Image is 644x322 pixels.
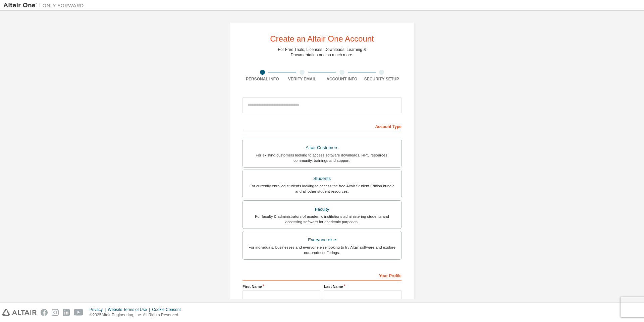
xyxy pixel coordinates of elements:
div: For faculty & administrators of academic institutions administering students and accessing softwa... [247,214,397,224]
div: Security Setup [362,76,402,82]
div: For currently enrolled students looking to access the free Altair Student Edition bundle and all ... [247,183,397,194]
div: Account Info [322,76,362,82]
div: Cookie Consent [152,307,184,312]
img: Altair One [3,2,87,9]
label: First Name [243,284,320,289]
img: linkedin.svg [63,309,70,316]
div: Personal Info [243,76,282,82]
div: Everyone else [247,235,397,245]
p: © 2025 Altair Engineering, Inc. All Rights Reserved. [90,312,185,318]
div: For individuals, businesses and everyone else looking to try Altair software and explore our prod... [247,245,397,255]
div: Account Type [243,121,401,131]
img: instagram.svg [52,309,59,316]
div: Privacy [90,307,108,312]
div: Verify Email [282,76,322,82]
div: Students [247,174,397,183]
div: Faculty [247,205,397,214]
div: For Free Trials, Licenses, Downloads, Learning & Documentation and so much more. [278,47,366,58]
img: youtube.svg [74,309,84,316]
div: Altair Customers [247,143,397,152]
img: facebook.svg [41,309,48,316]
div: Website Terms of Use [108,307,152,312]
div: Create an Altair One Account [270,35,374,43]
img: altair_logo.svg [2,309,37,316]
label: Last Name [324,284,401,289]
div: For existing customers looking to access software downloads, HPC resources, community, trainings ... [247,152,397,163]
div: Your Profile [243,270,401,280]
